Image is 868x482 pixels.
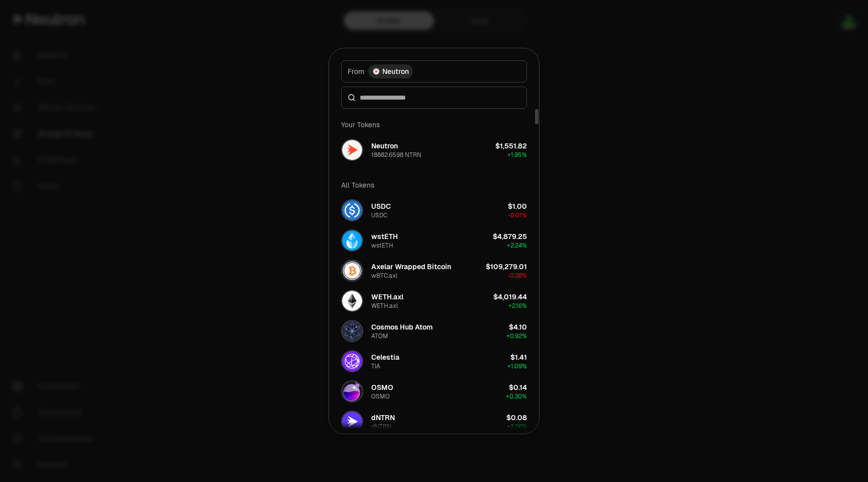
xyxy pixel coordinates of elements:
[507,151,527,159] span: + 1.95%
[371,231,398,242] div: wstETH
[335,135,533,165] button: NTRN LogoNeutron18882.6598 NTRN$1,551.82+1.95%
[371,332,388,340] div: ATOM
[335,346,533,376] button: TIA LogoCelestiaTIA$1.41+1.09%
[508,201,527,211] div: $1.00
[486,262,527,272] div: $109,279.01
[335,376,533,407] button: OSMO LogoOSMOOSMO$0.14+0.30%
[510,352,527,362] div: $1.41
[371,423,391,431] div: dNTRN
[508,302,527,310] span: + 2.16%
[342,230,362,251] img: wstETH Logo
[371,362,380,370] div: TIA
[509,382,527,392] div: $0.14
[341,60,527,83] button: FromNeutron LogoNeutron
[371,201,391,211] div: USDC
[335,316,533,346] button: ATOM LogoCosmos Hub AtomATOM$4.10+0.92%
[506,413,527,423] div: $0.08
[371,302,398,310] div: WETH.axl
[335,175,533,195] div: All Tokens
[371,151,421,159] div: 18882.6598 NTRN
[335,195,533,225] button: USDC LogoUSDCUSDC$1.00-0.01%
[495,141,527,151] div: $1,551.82
[493,231,527,242] div: $4,879.25
[371,413,395,423] div: dNTRN
[507,362,527,370] span: + 1.09%
[507,272,527,280] span: -0.28%
[506,392,527,400] span: + 0.30%
[509,322,527,332] div: $4.10
[342,291,362,311] img: WETH.axl Logo
[506,332,527,340] span: + 0.92%
[508,211,527,219] span: -0.01%
[371,382,393,392] div: OSMO
[335,256,533,286] button: wBTC.axl LogoAxelar Wrapped BitcoinwBTC.axl$109,279.01-0.28%
[335,407,533,437] button: dNTRN LogodNTRNdNTRN$0.08+2.26%
[342,321,362,341] img: ATOM Logo
[342,351,362,371] img: TIA Logo
[507,242,527,250] span: + 2.24%
[371,141,398,151] div: Neutron
[342,200,362,220] img: USDC Logo
[342,412,362,432] img: dNTRN Logo
[382,66,409,76] span: Neutron
[348,66,364,76] span: From
[371,211,387,219] div: USDC
[371,292,403,302] div: WETH.axl
[371,242,393,250] div: wstETH
[335,286,533,316] button: WETH.axl LogoWETH.axlWETH.axl$4,019.44+2.16%
[373,68,379,74] img: Neutron Logo
[371,262,451,272] div: Axelar Wrapped Bitcoin
[371,352,399,362] div: Celestia
[342,261,362,281] img: wBTC.axl Logo
[507,423,527,431] span: + 2.26%
[493,292,527,302] div: $4,019.44
[371,392,390,400] div: OSMO
[371,322,432,332] div: Cosmos Hub Atom
[342,140,362,160] img: NTRN Logo
[342,381,362,401] img: OSMO Logo
[335,225,533,256] button: wstETH LogowstETHwstETH$4,879.25+2.24%
[335,115,533,135] div: Your Tokens
[371,272,397,280] div: wBTC.axl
